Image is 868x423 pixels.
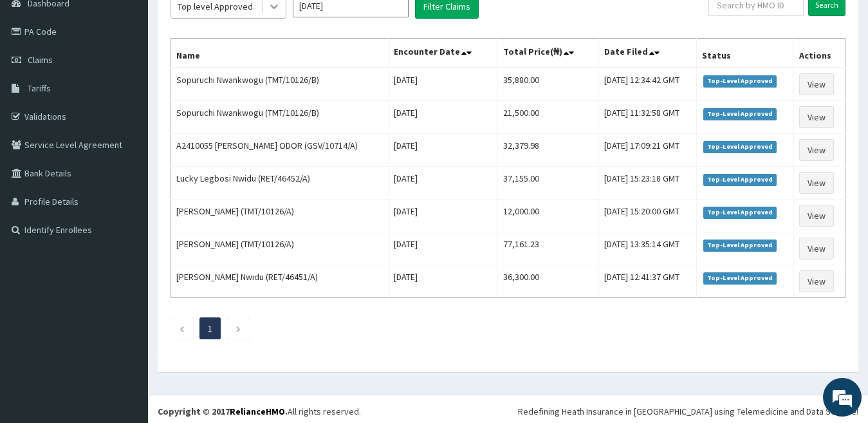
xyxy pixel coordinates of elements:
td: [DATE] 12:41:37 GMT [599,265,697,298]
th: Name [171,39,389,68]
td: 32,379.98 [497,134,598,167]
td: [PERSON_NAME] (TMT/10126/A) [171,232,389,265]
span: Top-Level Approved [703,174,777,185]
a: Previous page [179,323,185,334]
a: View [799,106,834,128]
th: Status [696,39,793,68]
td: [DATE] [389,134,498,167]
a: View [799,270,834,292]
td: 12,000.00 [497,200,598,232]
span: Top-Level Approved [703,272,777,284]
td: 21,500.00 [497,101,598,134]
td: [DATE] 15:20:00 GMT [599,200,697,232]
td: 36,300.00 [497,265,598,298]
td: Lucky Legbosi Nwidu (RET/46452/A) [171,167,389,200]
span: Top-Level Approved [703,240,777,251]
span: Top-Level Approved [703,75,777,87]
span: We're online! [75,128,178,258]
td: [DATE] [389,68,498,101]
span: Top-Level Approved [703,108,777,120]
span: Top-Level Approved [703,141,777,153]
td: [DATE] 12:34:42 GMT [599,68,697,101]
a: RelianceHMO [230,406,285,417]
img: d_794563401_company_1708531726252_794563401 [24,64,52,97]
textarea: Type your message and hit 'Enter' [6,284,245,329]
strong: Copyright © 2017 . [158,406,288,417]
td: [DATE] [389,232,498,265]
div: Chat with us now [67,72,216,89]
th: Total Price(₦) [497,39,598,68]
a: View [799,238,834,259]
a: View [799,73,834,95]
a: View [799,172,834,194]
td: [DATE] [389,265,498,298]
td: [DATE] [389,200,498,232]
td: [DATE] 13:35:14 GMT [599,232,697,265]
th: Encounter Date [389,39,498,68]
span: Claims [28,54,53,66]
td: [DATE] [389,167,498,200]
td: [DATE] 15:23:18 GMT [599,167,697,200]
td: [PERSON_NAME] Nwidu (RET/46451/A) [171,265,389,298]
td: 35,880.00 [497,68,598,101]
th: Actions [793,39,845,68]
a: Next page [235,323,241,334]
td: A2410055 [PERSON_NAME] ODOR (GSV/10714/A) [171,134,389,167]
a: View [799,205,834,227]
div: Minimize live chat window [211,6,242,37]
td: [PERSON_NAME] (TMT/10126/A) [171,200,389,232]
th: Date Filed [599,39,697,68]
td: [DATE] 11:32:58 GMT [599,101,697,134]
td: Sopuruchi Nwankwogu (TMT/10126/B) [171,68,389,101]
td: 77,161.23 [497,232,598,265]
td: [DATE] 17:09:21 GMT [599,134,697,167]
td: [DATE] [389,101,498,134]
td: 37,155.00 [497,167,598,200]
span: Top-Level Approved [703,207,777,218]
div: Redefining Heath Insurance in [GEOGRAPHIC_DATA] using Telemedicine and Data Science! [518,405,858,418]
td: Sopuruchi Nwankwogu (TMT/10126/B) [171,101,389,134]
a: Page 1 is your current page [208,323,212,334]
a: View [799,139,834,161]
span: Tariffs [28,82,51,94]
